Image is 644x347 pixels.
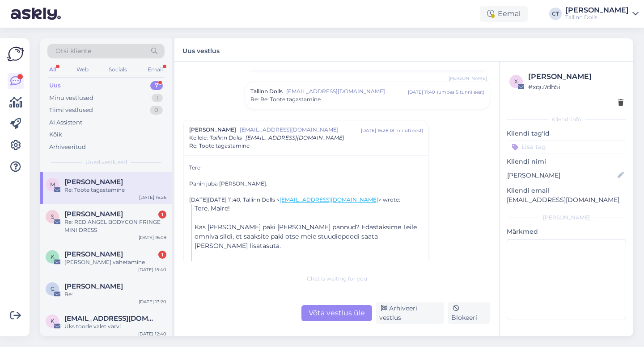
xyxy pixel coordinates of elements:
input: Lisa nimi [507,170,616,180]
span: [EMAIL_ADDRESS][DOMAIN_NAME] [246,134,344,141]
div: AI Assistent [49,118,82,127]
div: 1 [158,211,166,219]
div: All [47,64,58,75]
span: [PERSON_NAME] [189,126,236,134]
div: Kliendi info [507,116,626,124]
span: Kadri Jägel [64,250,123,258]
a: [EMAIL_ADDRESS][DOMAIN_NAME] [280,196,378,203]
div: Uus [49,81,61,90]
p: Kliendi email [507,186,626,195]
div: [DATE] 16:09 [139,234,166,241]
span: k [51,318,55,324]
div: Võta vestlus üle [301,305,372,321]
div: Blokeeri [448,302,490,324]
span: Tere, Maire! [195,204,230,212]
div: Tiimi vestlused [49,106,93,115]
span: Maire Kask [64,178,123,186]
div: Panin juba [PERSON_NAME]. [189,180,423,188]
div: 7 [150,81,163,90]
span: Gmail Isküll [64,282,123,290]
div: Tere [189,164,423,172]
div: [PERSON_NAME] [565,7,629,14]
div: Tallinn Dolls [565,14,629,21]
div: Re: [64,290,166,298]
div: Arhiveeritud [49,143,86,152]
div: [PERSON_NAME] [507,214,626,222]
span: [EMAIL_ADDRESS][DOMAIN_NAME] [286,87,408,95]
span: [EMAIL_ADDRESS][DOMAIN_NAME] [240,126,361,134]
label: Uus vestlus [182,44,220,56]
div: Re: RED ANGEL BODYCON FRINGE MINI DRESS [64,218,166,234]
span: S [51,213,54,220]
span: K [51,253,55,260]
span: Otsi kliente [55,46,91,56]
div: Email [146,64,165,75]
div: Üks toode valet värvi [64,322,166,330]
div: Chat is waiting for you [183,275,490,283]
div: [DATE] 15:40 [138,266,166,273]
span: [PERSON_NAME] [449,75,487,82]
p: [EMAIL_ADDRESS][DOMAIN_NAME] [507,195,626,205]
div: Eemal [480,6,528,22]
span: M [50,181,55,188]
span: Tallinn Dolls [250,87,283,95]
div: 0 [150,106,163,115]
div: Re: Toote tagastamine [64,186,166,194]
div: [PERSON_NAME] vahetamine [64,258,166,266]
span: G [51,285,55,292]
span: Tallinn Dolls [210,134,242,141]
div: # xqu7dh5i [528,82,623,92]
div: Kõik [49,130,62,139]
div: [DATE] 16:26 [139,194,166,201]
div: ( 8 minuti eest ) [390,127,423,134]
div: CT [549,8,562,20]
div: [DATE] 16:26 [361,127,388,134]
div: Web [75,64,90,75]
div: [PERSON_NAME] [528,71,623,82]
a: [PERSON_NAME]Tallinn Dolls [565,7,639,21]
div: [DATE][DATE] 11:40, Tallinn Dolls < > wrote: [189,196,423,204]
div: ( umbes 5 tunni eest ) [437,89,484,95]
div: [DATE] 12:40 [138,330,166,337]
span: Kas [PERSON_NAME] paki [PERSON_NAME] pannud? Edastaksime Teile omniva sildi, et saaksite paki ots... [195,223,417,250]
input: Lisa tag [507,140,626,153]
div: Arhiveeri vestlus [376,302,444,324]
span: Kellele : [189,134,208,141]
div: Socials [107,64,129,75]
div: 1 [152,94,163,103]
img: Askly Logo [7,45,24,62]
span: Sirle Persidski [64,210,123,218]
p: Kliendi nimi [507,157,626,166]
span: x [514,78,518,85]
div: [DATE] 11:40 [408,89,435,95]
span: Re: Re: Toote tagastamine [250,95,321,103]
span: Uued vestlused [85,158,127,166]
p: Kliendi tag'id [507,129,626,138]
p: Märkmed [507,227,626,236]
div: [DATE] 13:20 [139,298,166,305]
div: 1 [158,251,166,259]
div: Minu vestlused [49,94,93,103]
span: kadri.kotkas@gmail.com [64,314,157,322]
span: Re: Toote tagastamine [189,142,250,150]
